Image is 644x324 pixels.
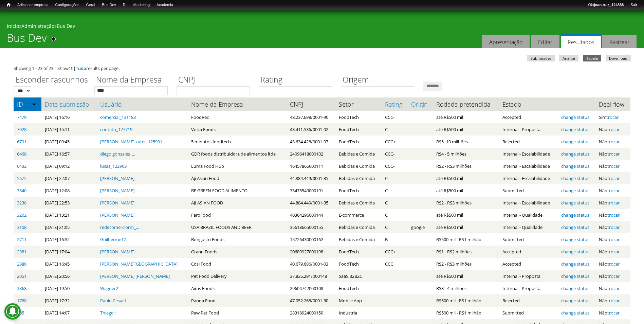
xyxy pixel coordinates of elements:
[14,2,52,8] a: Adicionar empresa
[335,123,382,136] td: FoodTech
[335,136,382,148] td: FoodTech
[17,236,26,242] a: 2711
[188,160,287,172] td: Luma Food Hub
[82,2,98,8] a: Geral
[130,2,153,8] a: Marketing
[499,160,558,172] td: Internal - Escalabilidade
[561,187,589,194] a: change status
[188,136,287,148] td: 5 minutos foodtech
[595,246,630,258] td: Não
[583,55,601,61] a: Tabela
[17,224,26,230] a: 3108
[41,233,97,246] td: [DATE] 16:52
[177,74,254,86] label: CNPJ
[335,111,382,123] td: FoodTech
[433,258,499,270] td: R$2 - R$3 milhões
[41,136,97,148] td: [DATE] 09:45
[188,123,287,136] td: Volcà Foods
[188,294,287,307] td: Panda Food
[499,233,558,246] td: Submitted
[499,246,558,258] td: Accepted
[595,184,630,197] td: Não
[595,123,630,136] td: Não
[607,310,620,316] a: trocar
[287,233,335,246] td: 15726430000162
[41,123,97,136] td: [DATE] 15:11
[382,184,408,197] td: C
[382,209,408,221] td: C
[595,136,630,148] td: Não
[188,209,287,221] td: FaroFood
[382,123,408,136] td: C
[595,307,630,319] td: Não
[335,209,382,221] td: E-commerce
[17,126,26,132] a: 7028
[433,148,499,160] td: R$4 - 5 milhões
[100,126,132,132] a: contato_127719
[17,163,26,169] a: 6432
[17,101,38,108] a: ID
[287,209,335,221] td: 40364296000144
[100,139,162,145] a: [PERSON_NAME].kater_125991
[188,97,287,111] th: Nome da Empresa
[433,209,499,221] td: até R$500 mil
[433,282,499,294] td: R$3 - 4 milhões
[7,23,637,31] div: » »
[382,136,408,148] td: CCC+
[188,258,287,270] td: Cosi Food
[100,236,126,242] a: Guilherme17
[433,111,499,123] td: até R$500 mil
[17,249,26,255] a: 2381
[433,123,499,136] td: até R$500 mil
[41,184,97,197] td: [DATE] 12:08
[382,233,408,246] td: B
[607,126,620,132] a: trocar
[14,65,630,72] div: Showing 1 - 23 of 23. Show | results per page.
[607,187,620,194] a: trocar
[41,246,97,258] td: [DATE] 17:04
[188,307,287,319] td: Paw Pet Food
[595,197,630,209] td: Não
[188,148,287,160] td: GDR foods distribuidora de alimentos ltda
[188,246,287,258] td: Grann Foods
[531,35,559,49] a: Editar
[188,184,287,197] td: BE GREEN FOOD ALIMENTO
[561,212,589,218] a: change status
[7,31,47,48] h1: Bus Dev
[595,172,630,184] td: Não
[41,197,97,209] td: [DATE] 22:53
[499,282,558,294] td: Internal - Proposta
[94,74,172,86] label: Nome da Empresa
[41,148,97,160] td: [DATE] 16:57
[382,148,408,160] td: CCC-
[335,258,382,270] td: FoodTech
[100,212,134,218] a: [PERSON_NAME]
[606,114,619,120] a: trocar
[100,175,134,181] a: [PERSON_NAME]
[561,310,589,316] a: change status
[595,270,630,282] td: Não
[561,139,589,145] a: change status
[595,221,630,233] td: Não
[7,23,19,29] a: Início
[499,270,558,282] td: Internal - Proposta
[499,294,558,307] td: Rejected
[41,294,97,307] td: [DATE] 17:32
[607,285,620,291] a: trocar
[287,246,335,258] td: 20689927000198
[287,148,335,160] td: 24096418000102
[188,111,287,123] td: FoodRec
[335,148,382,160] td: Bebidas e Comida
[433,197,499,209] td: R$2 - R$3 milhões
[335,246,382,258] td: FoodTech
[499,307,558,319] td: Submitted
[607,212,620,218] a: trocar
[561,34,601,49] a: Resultados
[382,160,408,172] td: CCC-
[595,160,630,172] td: Não
[499,209,558,221] td: Internal - Qualidade
[433,233,499,246] td: R$500 mil - R$1 milhão
[41,258,97,270] td: [DATE] 16:45
[433,246,499,258] td: R$1 - R$2 milhões
[335,270,382,282] td: SaaS B2B2C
